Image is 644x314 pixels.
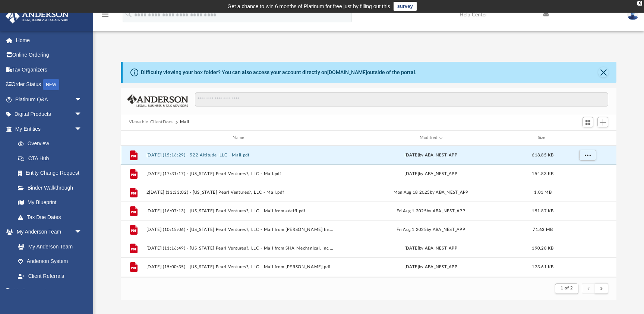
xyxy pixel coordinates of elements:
span: 71.63 MB [533,227,553,231]
div: Size [528,134,558,141]
a: Tax Organizers [5,62,93,77]
div: Fri Aug 1 2025 by ABA_NEST_APP [337,226,524,233]
span: 154.83 KB [532,171,553,175]
a: My Anderson Team [10,239,86,254]
a: Home [5,33,93,48]
span: arrow_drop_down [75,121,89,137]
span: 151.87 KB [532,209,553,213]
a: Platinum Q&Aarrow_drop_down [5,92,93,107]
div: [DATE] by ABA_NEST_APP [337,263,524,270]
a: Overview [10,136,93,151]
i: menu [101,10,110,19]
a: Tax Due Dates [10,210,93,225]
a: menu [101,14,110,19]
span: 1 of 2 [561,286,573,290]
span: arrow_drop_down [75,92,89,107]
i: search [124,10,133,18]
button: [DATE] (16:07:13) - [US_STATE] Pearl Ventures?, LLC - Mail from adelfi.pdf [146,209,334,213]
a: [DOMAIN_NAME] [327,69,367,75]
button: Close [598,67,609,77]
button: [DATE] (11:16:49) - [US_STATE] Pearl Ventures?, LLC - Mail from SHA Mechanical, Inc..pdf [146,246,334,251]
div: Name [146,134,334,141]
div: close [637,1,642,6]
button: Add [597,117,609,127]
a: survey [394,2,417,11]
a: Client Referrals [10,269,89,283]
a: Anderson System [10,254,89,269]
a: CTA Hub [10,151,93,166]
button: More options [579,149,596,161]
div: id [561,134,613,141]
span: 618.85 KB [532,153,553,157]
div: Modified [337,134,525,141]
button: [DATE] (15:00:35) - [US_STATE] Pearl Ventures?, LLC - Mail from [PERSON_NAME].pdf [146,264,334,269]
a: My Entitiesarrow_drop_down [5,121,93,136]
a: Entity Change Request [10,166,93,181]
div: Fri Aug 1 2025 by ABA_NEST_APP [337,207,524,214]
span: arrow_drop_down [75,107,89,122]
div: Difficulty viewing your box folder? You can also access your account directly on outside of the p... [141,69,417,76]
div: id [124,134,143,141]
img: Anderson Advisors Platinum Portal [3,9,71,23]
button: [DATE] (15:16:29) - 522 Altitude, LLC - Mail.pdf [146,153,334,158]
a: Online Ordering [5,48,93,63]
div: grid [121,146,616,277]
div: Get a chance to win 6 months of Platinum for free just by filling out this [227,2,390,11]
a: My Documentsarrow_drop_down [5,283,89,298]
div: Mon Aug 18 2025 by ABA_NEST_APP [337,189,524,196]
button: [DATE] (17:31:17) - [US_STATE] Pearl Ventures?, LLC - Mail.pdf [146,171,334,176]
div: NEW [43,79,59,90]
button: Viewable-ClientDocs [129,119,173,126]
div: [DATE] by ABA_NEST_APP [337,245,524,251]
a: Order StatusNEW [5,77,93,92]
span: arrow_drop_down [75,283,89,299]
span: 190.28 KB [532,246,553,250]
button: Mail [180,119,190,126]
span: arrow_drop_down [75,225,89,240]
span: 1.01 MB [534,190,552,194]
div: [DATE] by ABA_NEST_APP [337,170,524,177]
span: 173.61 KB [532,264,553,269]
button: 2[DATE] (13:33:02) - [US_STATE] Pearl Ventures?, LLC - Mail.pdf [146,190,334,195]
a: Digital Productsarrow_drop_down [5,107,93,122]
button: Switch to Grid View [583,117,594,127]
div: [DATE] by ABA_NEST_APP [337,152,524,158]
button: 1 of 2 [555,283,578,294]
button: [DATE] (10:15:06) - [US_STATE] Pearl Ventures?, LLC - Mail from [PERSON_NAME] Insurance Services ... [146,227,334,232]
a: My Anderson Teamarrow_drop_down [5,225,89,240]
a: Binder Walkthrough [10,180,93,195]
a: My Blueprint [10,195,89,210]
input: Search files and folders [195,92,609,107]
img: User Pic [627,9,638,20]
